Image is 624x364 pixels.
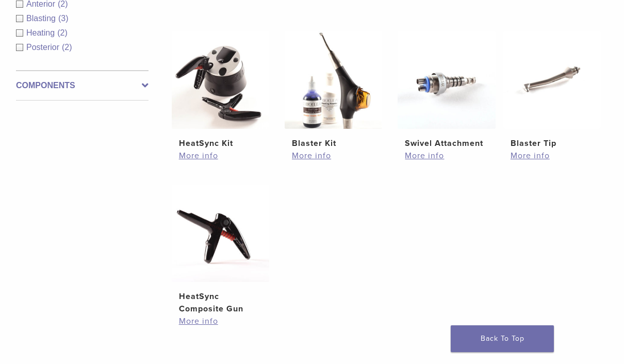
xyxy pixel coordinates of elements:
a: Blaster KitBlaster Kit [285,31,382,149]
a: HeatSync Composite GunHeatSync Composite Gun [172,185,269,315]
a: Blaster TipBlaster Tip [503,31,601,149]
span: Heating [26,28,57,37]
a: Swivel AttachmentSwivel Attachment [398,31,495,149]
a: Back To Top [451,325,554,352]
a: HeatSync KitHeatSync Kit [172,31,269,149]
img: Blaster Kit [285,31,382,128]
a: More info [405,150,488,162]
label: Components [16,79,149,92]
h2: Blaster Kit [292,137,375,150]
h2: HeatSync Composite Gun [179,290,262,315]
img: HeatSync Composite Gun [172,185,269,282]
span: (2) [62,43,72,52]
span: Blasting [26,14,58,23]
a: More info [179,150,262,162]
h2: HeatSync Kit [179,137,262,150]
a: More info [292,150,375,162]
img: Blaster Tip [503,31,601,128]
a: More info [179,315,262,327]
img: Swivel Attachment [398,31,495,128]
h2: Blaster Tip [511,137,594,150]
span: (3) [58,14,69,23]
img: HeatSync Kit [172,31,269,128]
h2: Swivel Attachment [405,137,488,150]
a: More info [511,150,594,162]
span: (2) [57,28,68,37]
span: Posterior [26,43,62,52]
